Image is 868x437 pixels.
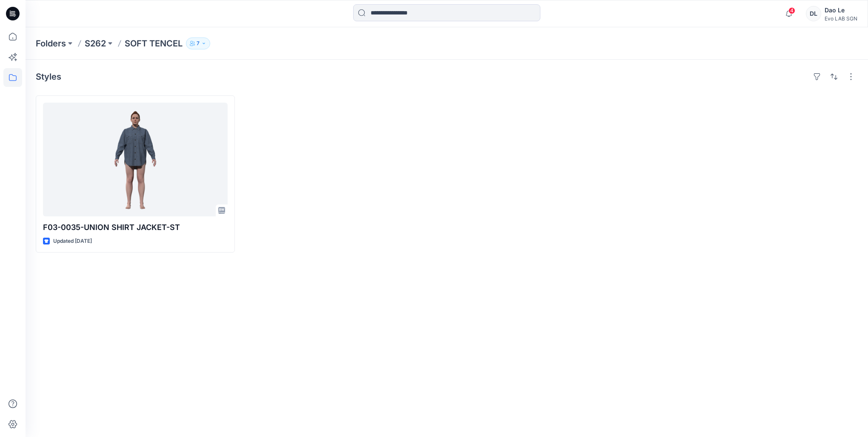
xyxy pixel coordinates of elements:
div: DL [806,6,821,21]
a: Folders [36,37,66,49]
p: Updated [DATE] [53,237,92,246]
div: Evo LAB SGN [825,15,857,22]
div: Dao Le [825,5,857,15]
a: S262 [85,37,106,49]
h4: Styles [36,72,61,82]
p: SOFT TENCEL [125,37,183,49]
p: 7 [197,39,200,48]
a: F03-0035-UNION SHIRT JACKET-ST [43,103,228,216]
p: F03-0035-UNION SHIRT JACKET-ST [43,221,228,233]
button: 7 [186,37,210,49]
span: 4 [788,7,795,14]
